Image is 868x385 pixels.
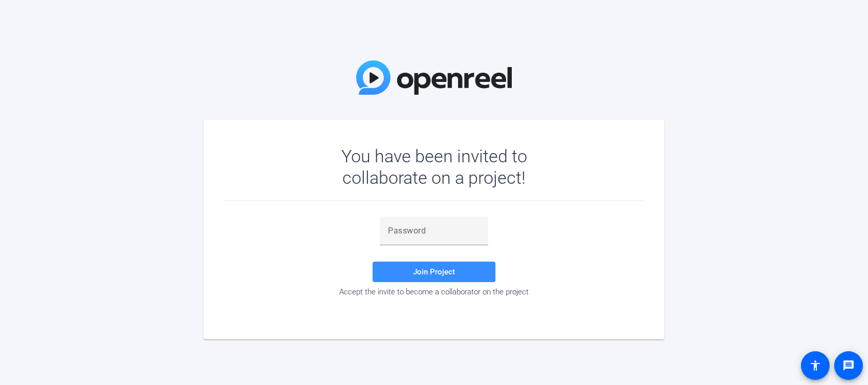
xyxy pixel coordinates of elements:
[356,60,512,95] img: OpenReel Logo
[373,262,495,282] button: Join Project
[224,287,644,296] div: Accept the invite to become a collaborator on the project
[809,359,821,372] mat-icon: accessibility
[413,267,455,276] span: Join Project
[312,145,557,188] div: You have been invited to collaborate on a project!
[388,225,480,237] input: Password
[842,359,855,372] mat-icon: message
